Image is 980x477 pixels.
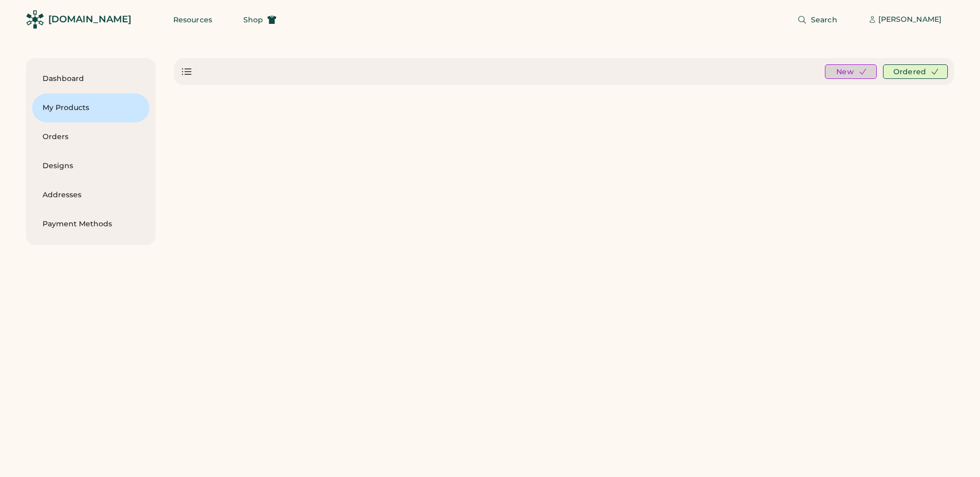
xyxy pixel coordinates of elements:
[231,9,289,30] button: Shop
[878,15,942,25] div: [PERSON_NAME]
[48,13,131,26] div: [DOMAIN_NAME]
[161,9,225,30] button: Resources
[43,74,139,84] div: Dashboard
[43,103,139,113] div: My Products
[43,161,139,171] div: Designs
[811,16,837,23] span: Search
[883,64,948,79] button: Ordered
[26,10,44,29] img: Rendered Logo - Screens
[181,65,193,78] div: Show list view
[43,132,139,142] div: Orders
[825,64,877,79] button: New
[43,219,139,229] div: Payment Methods
[43,190,139,200] div: Addresses
[243,16,263,23] span: Shop
[785,9,850,30] button: Search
